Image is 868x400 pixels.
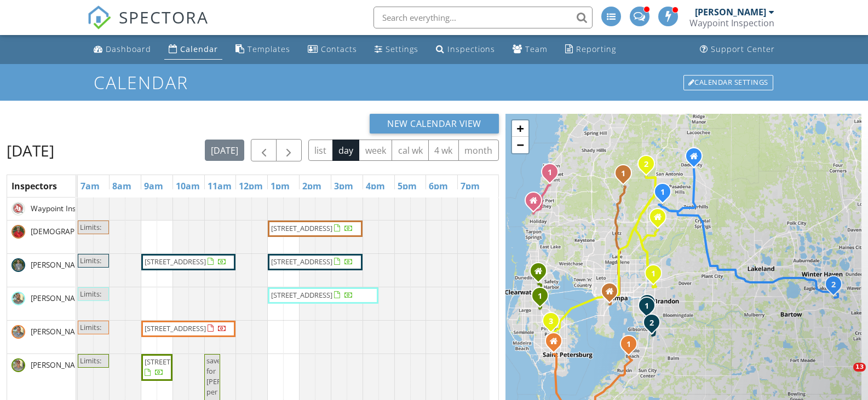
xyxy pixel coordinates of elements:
a: SPECTORA [87,15,209,38]
button: list [308,140,333,161]
a: 10am [173,177,203,195]
div: Contacts [321,44,357,54]
img: jim_parsons_1.jpeg [12,325,25,339]
a: 8am [110,177,134,195]
span: Limits: [80,356,101,366]
a: Zoom in [512,120,528,137]
div: 6925 Alta Vista St , Port Richey, FL 34668 [550,172,556,178]
a: 12pm [236,177,266,195]
div: Reporting [576,44,616,54]
img: casey_4.jpeg [12,258,25,272]
div: 11185 Flourish Dr., Land O' Lakes, FL 34637 [623,173,630,179]
a: 3pm [331,177,356,195]
i: 1 [644,303,648,310]
h1: Calendar [94,73,774,92]
div: 3358 Rock Valley Dr, Holiday Fl 34691 [533,200,540,207]
span: Limits: [80,222,101,232]
span: [STREET_ADDRESS] [271,257,332,266]
a: Support Center [695,39,779,60]
a: Templates [231,39,295,60]
a: 7pm [458,177,482,195]
div: 11618 Brae Wy, Dade City, FL 33525 [646,164,653,170]
div: 10142 Bryan Rd, Tampa, FL 33610 [653,273,660,280]
div: 19261 Stone Hedge Dr, Tampa Fl 33647 [658,217,664,223]
img: eddie_b_1.jpeg [12,358,25,372]
div: 1932 Meadow Dr, Clearwater Fl 33763 [538,271,545,277]
span: Waypoint Inspection [28,203,104,214]
span: [STREET_ADDRESS] [145,257,206,266]
i: 1 [660,189,664,196]
a: 7am [78,177,102,195]
i: 2 [643,161,648,169]
div: 4550 69th Ave, Pinellas Park, FL 33781 [551,321,557,327]
span: [STREET_ADDRESS] [271,223,332,233]
a: 6pm [426,177,451,195]
span: [PERSON_NAME] [28,360,90,370]
div: [PERSON_NAME] [695,7,766,18]
span: Limits: [80,289,101,299]
span: SPECTORA [119,5,209,28]
a: Zoom out [512,137,528,153]
a: Team [508,39,552,60]
div: Support Center [711,44,775,54]
div: Calendar [180,44,218,54]
a: Inspections [432,39,499,60]
a: Settings [370,39,423,60]
i: 1 [620,170,625,178]
div: Dashboard [106,44,151,54]
div: Templates [248,44,290,54]
a: 11am [205,177,234,195]
img: The Best Home Inspection Software - Spectora [87,5,111,30]
img: christian_3.jpeg [12,225,25,239]
a: 9am [141,177,166,195]
div: 6723 Eagle Feather Dr, Riverview, FL 33578 [647,305,653,312]
a: 1pm [268,177,292,195]
div: Waypoint Inspection [689,18,774,28]
div: Team [525,44,548,54]
input: Search everything... [373,7,593,28]
div: Inspections [447,44,495,54]
span: [STREET_ADDRESS] [145,323,206,333]
span: Limits: [80,322,101,332]
a: Contacts [303,39,361,60]
div: 13390 Willingham Loop, Dade City Fl 33525 [694,156,700,163]
h2: [DATE] [7,140,54,161]
a: Calendar Settings [682,74,774,91]
div: 3920 2nd Ave N, St Petersburg Fl 33713 [554,341,560,347]
span: [PERSON_NAME] [28,326,90,337]
span: 13 [853,363,866,372]
a: 4pm [363,177,388,195]
i: 2 [831,281,835,289]
a: Calendar [164,39,222,60]
i: 1 [547,169,551,177]
button: Previous day [251,139,277,161]
a: 5pm [395,177,419,195]
button: cal wk [392,140,429,161]
span: Limits: [80,256,101,265]
div: 5691 Maydale Ave , Wesley Chapel, FL 33545 [663,192,669,198]
div: 3926 Palazzo Pl, Winter Haven, FL 33884 [833,284,840,291]
i: 1 [626,341,630,349]
div: Settings [386,44,418,54]
div: 2506 W Stroud Ave APT# 107, Tampa FL 33619 [610,291,616,298]
button: week [359,140,392,161]
i: 1 [651,270,655,278]
i: 3 [548,318,553,326]
button: Next day [276,139,302,161]
button: 4 wk [428,140,459,161]
iframe: Intercom live chat [831,363,857,389]
div: 15538 Darien Way, Clearwater, FL 33764 [540,295,547,302]
div: 902 Bunker View Dr, Apollo Beach, FL 33572 [629,344,635,350]
div: Calendar Settings [683,75,773,90]
img: ross_1.jpeg [12,292,25,305]
img: screenshot_20250418_164326.png [12,202,25,216]
a: 2pm [300,177,324,195]
button: New Calendar View [370,114,499,134]
i: 1 [537,293,542,300]
button: day [332,140,360,161]
span: [STREET_ADDRESS] [271,290,332,300]
a: Dashboard [89,39,156,60]
span: [PERSON_NAME] [28,293,90,304]
span: [DEMOGRAPHIC_DATA][PERSON_NAME] [28,226,171,237]
button: [DATE] [205,140,245,161]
